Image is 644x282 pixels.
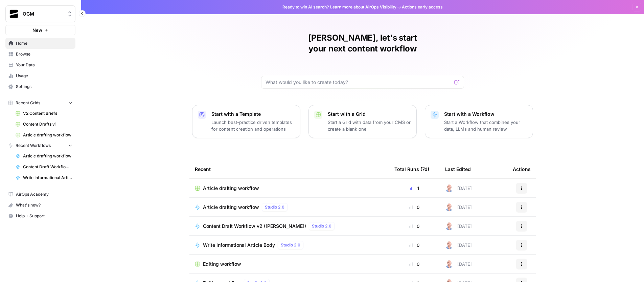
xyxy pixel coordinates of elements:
button: Recent Workflows [5,140,75,151]
p: Start a Grid with data from your CMS or create a blank one [328,119,411,132]
a: Article drafting workflow [195,185,384,192]
a: Your Data [5,60,75,70]
a: Home [5,38,75,49]
span: Your Data [16,62,72,68]
div: Actions [513,160,531,178]
span: Ready to win AI search? about AirOps Visibility [282,4,396,10]
a: Learn more [330,4,352,9]
div: What's new? [6,200,75,210]
div: 0 [394,261,434,267]
span: Content Draft Workflow v2 ([PERSON_NAME]) [23,164,72,170]
button: Recent Grids [5,98,75,108]
span: Studio 2.0 [265,204,284,210]
p: Start with a Workflow [444,111,527,117]
span: Content Draft Workflow v2 ([PERSON_NAME]) [203,223,306,230]
span: Settings [16,84,72,90]
span: Article drafting workflow [23,153,72,159]
a: AirOps Academy [5,189,75,200]
button: What's new? [5,200,75,211]
div: [DATE] [445,222,472,230]
img: 4tx75zylyv1pt3lh6v9ok7bbf875 [445,260,453,268]
div: [DATE] [445,260,472,268]
span: Article drafting workflow [23,132,72,138]
button: New [5,25,75,35]
div: 1 [394,185,434,192]
span: Actions early access [402,4,443,10]
img: 4tx75zylyv1pt3lh6v9ok7bbf875 [445,184,453,192]
div: Recent [195,160,384,178]
input: What would you like to create today? [266,79,452,86]
span: Write Informational Article Body [23,175,72,181]
div: 0 [394,242,434,248]
img: 4tx75zylyv1pt3lh6v9ok7bbf875 [445,203,453,211]
span: Article drafting workflow [203,185,259,192]
span: Content Drafts v1 [23,121,72,127]
a: Article drafting workflow [13,151,75,161]
span: Help + Support [16,213,72,219]
div: [DATE] [445,184,472,192]
a: V2 Content Briefs [13,108,75,119]
div: [DATE] [445,241,472,249]
span: Home [16,40,72,46]
p: Start with a Grid [328,111,411,117]
span: Article drafting workflow [203,204,259,211]
a: Write Informational Article BodyStudio 2.0 [195,241,384,249]
a: Write Informational Article Body [13,172,75,183]
img: 4tx75zylyv1pt3lh6v9ok7bbf875 [445,222,453,230]
p: Launch best-practice driven templates for content creation and operations [211,119,295,132]
span: OGM [23,10,64,17]
span: Studio 2.0 [281,242,300,248]
h1: [PERSON_NAME], let's start your next content workflow [261,32,464,54]
button: Start with a GridStart a Grid with data from your CMS or create a blank one [308,105,417,138]
a: Content Drafts v1 [13,119,75,130]
a: Article drafting workflow [13,130,75,140]
button: Start with a WorkflowStart a Workflow that combines your data, LLMs and human review [425,105,533,138]
div: [DATE] [445,203,472,211]
span: Studio 2.0 [312,223,331,229]
div: Total Runs (7d) [394,160,429,178]
a: Article drafting workflowStudio 2.0 [195,203,384,211]
img: 4tx75zylyv1pt3lh6v9ok7bbf875 [445,241,453,249]
span: Usage [16,73,72,79]
div: Last Edited [445,160,471,178]
a: Content Draft Workflow v2 ([PERSON_NAME])Studio 2.0 [195,222,384,230]
p: Start a Workflow that combines your data, LLMs and human review [444,119,527,132]
span: New [32,27,42,34]
span: Recent Grids [16,100,40,106]
a: Browse [5,49,75,60]
span: Recent Workflows [16,143,51,149]
span: V2 Content Briefs [23,110,72,116]
a: Usage [5,70,75,81]
a: Settings [5,81,75,92]
span: Browse [16,51,72,57]
button: Help + Support [5,211,75,221]
div: 0 [394,204,434,211]
span: Write Informational Article Body [203,242,275,248]
button: Start with a TemplateLaunch best-practice driven templates for content creation and operations [192,105,300,138]
img: OGM Logo [8,8,20,20]
a: Editing workflow [195,261,384,267]
button: Workspace: OGM [5,5,75,22]
a: Content Draft Workflow v2 ([PERSON_NAME]) [13,161,75,172]
span: AirOps Academy [16,191,72,197]
span: Editing workflow [203,261,241,267]
div: 0 [394,223,434,230]
p: Start with a Template [211,111,295,117]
